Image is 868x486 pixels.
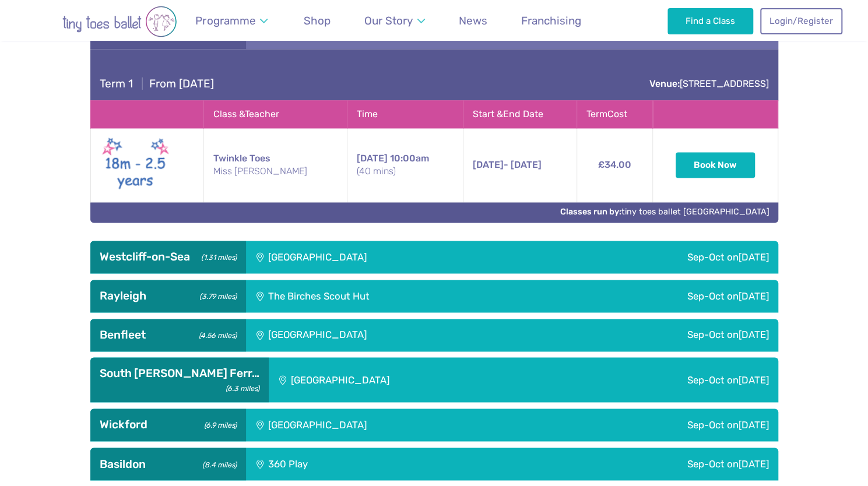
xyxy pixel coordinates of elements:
span: | [136,77,149,90]
div: [GEOGRAPHIC_DATA] [269,357,557,402]
small: (6.3 miles) [222,381,259,393]
span: [DATE] [357,153,388,164]
h3: South [PERSON_NAME] Ferr… [100,367,259,381]
td: £34.00 [577,128,653,202]
a: Login/Register [760,8,842,34]
h3: Basildon [100,457,237,471]
a: Programme [190,7,273,34]
div: Sep-Oct on [547,241,778,273]
a: Classes run by:tiny toes ballet [GEOGRAPHIC_DATA] [560,207,769,217]
span: [DATE] [473,159,504,170]
span: Programme [195,14,255,27]
a: Find a Class [667,8,753,34]
a: Franchising [516,7,587,34]
small: (1.31 miles) [197,250,236,262]
th: Class & Teacher [203,100,347,128]
span: Franchising [521,14,581,27]
div: [GEOGRAPHIC_DATA] [246,241,547,273]
span: News [459,14,487,27]
td: Twinkle Toes [203,128,347,202]
small: (3.79 miles) [195,289,236,301]
div: [GEOGRAPHIC_DATA] [246,319,547,351]
small: (6.9 miles) [200,418,236,430]
span: [DATE] [739,419,769,431]
strong: Venue: [649,78,680,89]
span: [DATE] [739,374,769,386]
small: (40 mins) [357,165,454,178]
th: Term Cost [577,100,653,128]
a: Venue:[STREET_ADDRESS] [649,78,769,89]
button: Book Now [676,152,755,178]
img: Twinkle toes New (May 2025) [100,135,170,195]
span: Term 1 [100,77,133,90]
div: 360 Play [246,448,468,480]
small: (4.56 miles) [195,328,236,340]
div: Sep-Oct on [557,357,778,402]
span: [DATE] [739,457,769,469]
th: Time [347,100,463,128]
a: Our Story [359,7,430,34]
h3: Westcliff-on-Sea [100,250,237,264]
span: [DATE] [739,329,769,340]
h3: Benfleet [100,328,237,342]
small: (8.4 miles) [198,457,236,469]
h4: From [DATE] [100,77,214,91]
span: [DATE] [739,251,769,263]
small: Miss [PERSON_NAME] [213,165,338,178]
span: Our Story [364,14,413,27]
span: Shop [304,14,331,27]
div: The Birches Scout Hut [246,280,550,312]
span: [DATE] [739,290,769,302]
div: Sep-Oct on [550,280,778,312]
th: Start & End Date [463,100,577,128]
td: 10:00am [347,128,463,202]
span: - [DATE] [473,159,542,170]
h3: Wickford [100,418,237,432]
div: Sep-Oct on [547,408,778,441]
div: Sep-Oct on [547,319,778,351]
h3: Rayleigh [100,289,237,303]
a: News [454,7,493,34]
strong: Classes run by: [560,207,621,217]
div: [GEOGRAPHIC_DATA] [246,408,547,441]
a: Shop [298,7,336,34]
img: tiny toes ballet [26,6,213,37]
div: Sep-Oct on [468,448,778,480]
